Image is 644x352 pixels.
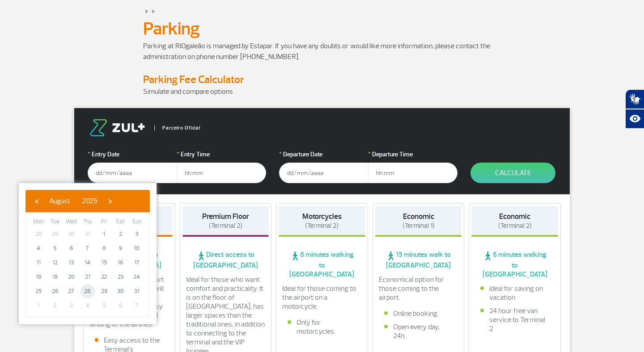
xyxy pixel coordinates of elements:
span: 6 [64,241,78,256]
h4: Parking Fee Calculator [143,73,501,86]
li: Open every day, 24h. [384,323,453,340]
input: hh:mm [177,163,266,183]
span: 30 [113,284,127,298]
span: 28 [80,284,95,298]
button: Calculate [470,163,555,183]
span: (Terminal 2) [305,222,339,230]
button: Abrir recursos assistivos. [625,109,644,129]
span: 3 [130,227,144,241]
th: weekday [96,217,112,227]
button: Abrir tradutor de língua de sinais. [625,89,644,109]
p: Simulate and compare options [143,86,501,97]
span: 29 [97,284,111,298]
span: 15 minutes walk to [GEOGRAPHIC_DATA] [375,250,462,270]
bs-datepicker-navigation-view: ​ ​ ​ [30,195,117,204]
th: weekday [80,217,96,227]
strong: Motorcycles [302,212,342,221]
a: > [145,6,148,16]
span: 4 [31,241,46,256]
span: 12 [48,256,62,270]
span: 21 [80,270,95,284]
label: Entry Time [177,150,266,159]
div: Plugin de acessibilidade da Hand Talk. [625,89,644,129]
li: 24 hour free van service to Terminal 2 [480,306,549,333]
span: 7 [80,241,95,256]
strong: Economic [499,212,530,221]
span: August [49,197,70,205]
span: (Terminal 1) [402,222,435,230]
label: Entry Date [88,150,177,159]
span: (Terminal 2) [209,222,242,230]
span: 4 [80,298,95,313]
input: dd/mm/aaaa [279,163,369,183]
span: 28 [31,227,46,241]
th: weekday [112,217,129,227]
span: 2 [48,298,62,313]
label: Departure Date [279,150,369,159]
span: 22 [97,270,111,284]
span: 25 [31,284,46,298]
span: 31 [80,227,95,241]
label: Departure Time [368,150,458,159]
span: 30 [64,227,78,241]
span: 8 [97,241,111,256]
li: Ideal for saving on vacation [480,284,549,302]
span: 9 [113,241,127,256]
strong: Economic [403,212,434,221]
th: weekday [47,217,64,227]
p: Parking at RIOgaleão is managed by Estapar. If you have any doubts or would like more information... [143,41,501,62]
span: 6 minutes walking to [GEOGRAPHIC_DATA] [279,250,365,279]
span: 2 [113,227,127,241]
li: Online booking. [384,309,453,318]
span: 27 [64,284,78,298]
span: 10 [130,241,144,256]
span: 26 [48,284,62,298]
p: Economical option for those coming to the airport. [379,275,458,302]
button: 2025 [76,194,103,208]
span: 18 [31,270,46,284]
span: 1 [97,227,111,241]
th: weekday [63,217,80,227]
span: (Terminal 2) [498,222,532,230]
input: hh:mm [368,163,458,183]
span: 1 [31,298,46,313]
span: 3 [64,298,78,313]
span: 29 [48,227,62,241]
span: 11 [31,256,46,270]
a: > [152,6,155,16]
span: 31 [130,284,144,298]
button: ‹ [30,194,43,208]
span: 13 [64,256,78,270]
span: 19 [48,270,62,284]
span: 7 [130,298,144,313]
span: 2025 [82,197,97,205]
li: Only for motorcycles. [288,318,356,336]
span: 23 [113,270,127,284]
button: › [103,194,117,208]
span: 14 [80,256,95,270]
span: 5 [48,241,62,256]
span: 6 [113,298,127,313]
span: 15 [97,256,111,270]
strong: Premium Floor [202,212,249,221]
span: 6 minutes walking to [GEOGRAPHIC_DATA] [471,250,558,279]
span: 20 [64,270,78,284]
input: dd/mm/aaaa [88,163,177,183]
span: 5 [97,298,111,313]
bs-datepicker-container: calendar [19,183,157,324]
th: weekday [30,217,47,227]
button: August [43,194,76,208]
span: Parceiro Oficial [154,126,200,130]
span: Direct access to [GEOGRAPHIC_DATA] [182,250,269,270]
th: weekday [128,217,145,227]
img: logo-zul.png [88,119,147,136]
span: 16 [113,256,127,270]
span: 17 [130,256,144,270]
h1: Parking [143,21,501,36]
p: Ideal for those coming to the airport on a motorcycle. [282,284,362,311]
span: 24 [130,270,144,284]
